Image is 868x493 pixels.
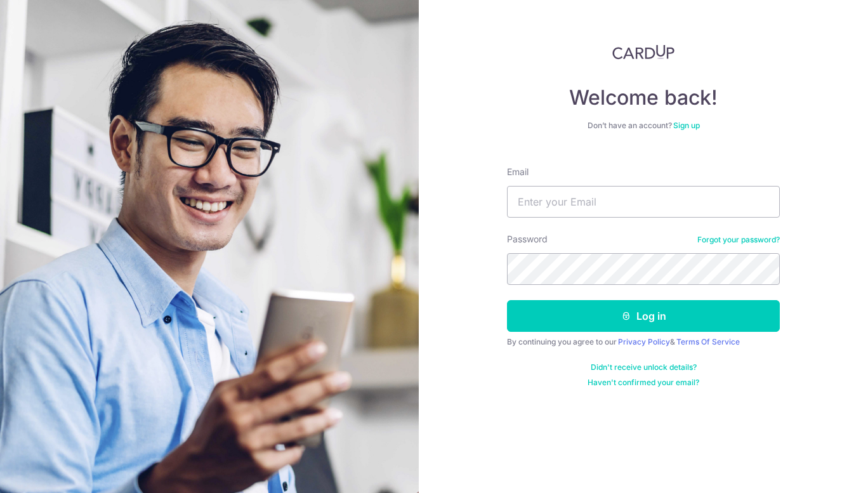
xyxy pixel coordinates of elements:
a: Haven't confirmed your email? [588,378,699,388]
a: Sign up [673,121,700,130]
input: Enter your Email [507,186,780,218]
a: Terms Of Service [676,337,740,346]
h4: Welcome back! [507,85,780,110]
a: Didn't receive unlock details? [591,362,697,372]
label: Email [507,166,529,178]
div: Don’t have an account? [507,121,780,131]
div: By continuing you agree to our & [507,337,780,347]
label: Password [507,233,548,246]
img: CardUp Logo [612,44,674,60]
a: Privacy Policy [618,337,670,346]
a: Forgot your password? [697,235,780,245]
button: Log in [507,300,780,332]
